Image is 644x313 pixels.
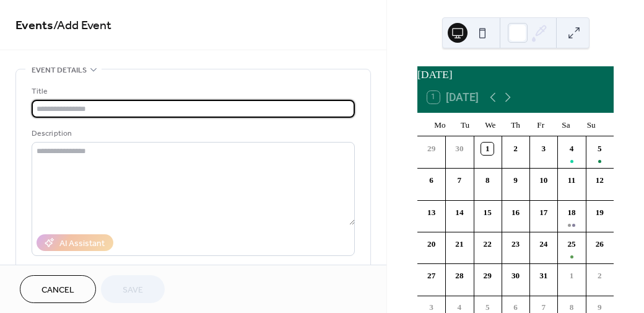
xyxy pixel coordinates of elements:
[565,270,578,282] div: 1
[481,238,494,250] div: 22
[565,143,578,155] div: 4
[427,113,453,136] div: Mo
[481,174,494,187] div: 8
[537,174,550,187] div: 10
[565,174,578,187] div: 11
[503,113,528,136] div: Th
[537,206,550,219] div: 17
[510,143,522,155] div: 2
[453,113,478,136] div: Tu
[537,143,550,155] div: 3
[481,270,494,282] div: 29
[425,174,438,187] div: 6
[32,127,352,140] div: Description
[453,270,466,282] div: 28
[510,174,522,187] div: 9
[510,206,522,219] div: 16
[53,14,111,38] span: / Add Event
[481,206,494,219] div: 15
[417,66,614,82] div: [DATE]
[537,270,550,282] div: 31
[453,174,466,187] div: 7
[510,238,522,250] div: 23
[425,270,438,282] div: 27
[32,85,352,98] div: Title
[425,238,438,250] div: 20
[593,270,606,282] div: 2
[477,113,503,136] div: We
[537,238,550,250] div: 24
[15,14,53,38] a: Events
[425,206,438,219] div: 13
[565,206,578,219] div: 18
[453,143,466,155] div: 30
[593,174,606,187] div: 12
[510,270,522,282] div: 30
[32,64,87,77] span: Event details
[565,238,578,250] div: 25
[593,143,606,155] div: 5
[578,113,604,136] div: Su
[41,284,74,297] span: Cancel
[453,238,466,250] div: 21
[481,143,494,155] div: 1
[453,206,466,219] div: 14
[554,113,579,136] div: Sa
[528,113,554,136] div: Fr
[425,143,438,155] div: 29
[593,206,606,219] div: 19
[593,238,606,250] div: 26
[20,275,96,303] button: Cancel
